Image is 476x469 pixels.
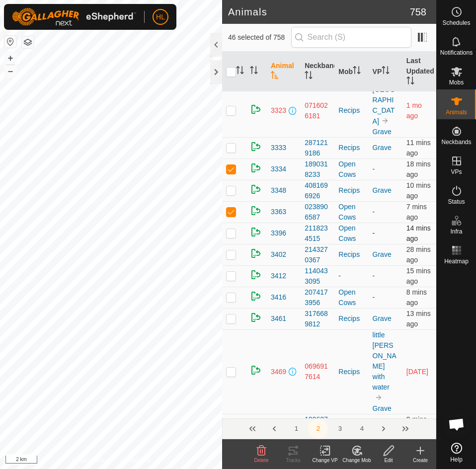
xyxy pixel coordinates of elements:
[4,36,16,48] button: Reset Map
[406,78,414,86] p-sorticon: Activate to sort
[406,288,427,307] span: 18 Sept 2025, 1:18 pm
[271,228,286,238] span: 3396
[373,250,392,258] a: Grave
[254,458,269,463] span: Delete
[373,457,404,464] div: Edit
[305,244,330,265] div: 2143270367
[352,419,372,439] button: 4
[22,36,34,48] button: Map Layers
[4,52,16,64] button: +
[286,419,306,439] button: 1
[373,208,375,216] app-display-virtual-paddock-transition: -
[250,247,262,259] img: returning on
[301,52,334,92] th: Neckband
[305,138,330,158] div: 2871219186
[228,6,410,18] h2: Animals
[250,312,262,323] img: returning on
[446,109,467,115] span: Animals
[305,287,330,308] div: 2074173956
[373,144,392,152] a: Grave
[406,139,431,157] span: 18 Sept 2025, 1:15 pm
[338,159,364,180] div: Open Cows
[373,293,375,301] app-display-virtual-paddock-transition: -
[72,456,109,465] a: Privacy Policy
[271,73,279,80] p-sorticon: Activate to sort
[338,223,364,244] div: Open Cows
[338,367,364,377] div: Recips
[382,68,390,76] p-sorticon: Activate to sort
[271,105,286,116] span: 3323
[338,143,364,153] div: Recips
[353,68,361,76] p-sorticon: Activate to sort
[308,419,328,439] button: 2
[305,202,330,223] div: 0238906587
[338,287,364,308] div: Open Cows
[451,169,462,175] span: VPs
[373,331,397,391] a: little [PERSON_NAME] with water
[396,419,415,439] button: Last Page
[271,185,286,196] span: 3348
[338,271,364,281] div: -
[271,367,286,377] span: 3469
[267,52,301,92] th: Animal
[271,249,286,260] span: 3402
[305,223,330,244] div: 2118234515
[250,183,262,195] img: returning on
[250,68,258,76] p-sorticon: Activate to sort
[156,12,165,22] span: HL
[341,457,373,464] div: Change Mob
[305,180,330,201] div: 4081696926
[373,229,375,237] app-display-virtual-paddock-transition: -
[271,164,286,174] span: 3334
[242,419,262,439] button: First Page
[406,368,428,376] span: 14 Sept 2025, 4:47 pm
[250,205,262,217] img: returning on
[309,457,341,464] div: Change VP
[373,314,392,322] a: Grave
[236,68,244,76] p-sorticon: Activate to sort
[444,258,469,264] span: Heatmap
[369,52,402,92] th: VP
[250,417,262,429] img: returning on
[250,269,262,281] img: returning on
[442,409,472,439] div: Open chat
[121,456,150,465] a: Contact Us
[404,457,436,464] div: Create
[334,52,368,92] th: Mob
[437,439,476,467] a: Help
[406,310,431,328] span: 18 Sept 2025, 1:13 pm
[442,20,470,26] span: Schedules
[374,419,394,439] button: Next Page
[450,229,462,234] span: Infra
[338,249,364,260] div: Recips
[250,162,262,174] img: returning on
[338,313,364,324] div: Recips
[406,181,431,200] span: 18 Sept 2025, 1:16 pm
[305,414,330,435] div: 1906270121
[373,165,375,173] app-display-virtual-paddock-transition: -
[440,50,473,56] span: Notifications
[406,101,422,120] span: 19 July 2025, 10:29 am
[406,245,431,264] span: 18 Sept 2025, 12:57 pm
[338,185,364,196] div: Recips
[406,224,431,242] span: 18 Sept 2025, 1:12 pm
[373,404,392,412] a: Grave
[250,226,262,238] img: returning on
[406,415,427,434] span: 18 Sept 2025, 1:17 pm
[291,27,411,48] input: Search (S)
[271,271,286,281] span: 3412
[373,272,375,280] app-display-virtual-paddock-transition: -
[305,73,313,80] p-sorticon: Activate to sort
[250,141,262,153] img: returning on
[402,52,436,92] th: Last Updated
[271,207,286,217] span: 3363
[450,457,463,463] span: Help
[381,117,389,125] img: to
[305,100,330,121] div: 0716026181
[373,85,396,125] a: [GEOGRAPHIC_DATA]
[250,364,262,376] img: returning on
[338,105,364,116] div: Recips
[375,393,383,401] img: to
[271,292,286,303] span: 3416
[449,79,464,85] span: Mobs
